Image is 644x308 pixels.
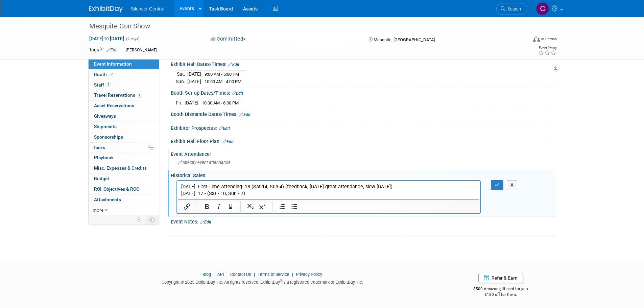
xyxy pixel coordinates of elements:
[290,272,295,277] span: |
[177,181,480,199] iframe: Rich Text Area
[228,62,239,67] a: Edit
[187,78,201,85] td: [DATE]
[124,47,159,54] div: [PERSON_NAME]
[134,215,145,224] td: Personalize Event Tab Strip
[171,217,555,226] div: Event Notes:
[533,36,540,42] img: Format-Inperson.png
[296,272,322,277] a: Privacy Policy
[89,90,159,100] a: Travel Reservations1
[171,123,555,132] div: Exhibitor Prospectus:
[89,174,159,184] a: Budget
[208,35,248,43] button: Committed
[496,3,527,15] a: Search
[89,132,159,142] a: Sponsorships
[94,72,115,77] span: Booth
[110,72,113,76] i: Booth reservation complete
[94,176,109,181] span: Budget
[94,61,132,67] span: Event Information
[94,155,114,160] span: Playbook
[277,202,288,211] button: Numbered list
[171,109,555,118] div: Booth Dismantle Dates/Times:
[94,186,139,192] span: ROI, Objectives & ROO
[176,99,185,106] td: Fri.
[202,100,239,105] span: 10:00 AM - 6:00 PM
[89,163,159,173] a: Misc. Expenses & Credits
[103,36,110,41] span: to
[222,139,234,144] a: Edit
[89,101,159,111] a: Asset Reservations
[205,79,241,84] span: 10:00 AM - 4:00 PM
[89,46,118,54] td: Tags
[89,80,159,90] a: Staff2
[87,20,517,32] div: Mesquite Gun Show
[178,160,231,165] span: Specify event attendance
[89,111,159,121] a: Giveaways
[252,272,257,277] span: |
[93,207,103,213] span: more
[185,99,198,106] td: [DATE]
[181,202,193,211] button: Insert/edit link
[171,136,555,145] div: Exhibit Hall Floor Plan:
[94,134,123,140] span: Sponsorships
[125,37,140,41] span: (2 days)
[171,88,555,97] div: Booth Set-up Dates/Times:
[94,113,116,119] span: Giveaways
[536,2,549,15] img: Cade Cox
[171,170,555,179] div: Historical Sales:
[176,78,187,85] td: Sun.
[89,6,123,13] img: ExhibitDay
[288,202,300,211] button: Bullet list
[257,202,268,211] button: Superscript
[89,70,159,80] a: Booth
[106,82,111,87] span: 2
[217,272,224,277] a: API
[94,92,142,98] span: Travel Reservations
[230,272,251,277] a: Contact Us
[176,71,187,78] td: Sat.
[280,279,282,283] sup: ®
[137,93,142,98] span: 1
[131,6,165,11] span: Silencer Central
[106,48,118,52] a: Edit
[89,59,159,69] a: Event Information
[245,202,256,211] button: Subscript
[239,112,251,117] a: Edit
[225,202,236,211] button: Underline
[89,195,159,205] a: Attachments
[205,72,239,77] span: 9:00 AM - 5:00 PM
[187,71,201,78] td: [DATE]
[200,220,211,224] a: Edit
[374,37,435,42] span: Mesquite, [GEOGRAPHIC_DATA]
[94,197,121,202] span: Attachments
[94,82,111,88] span: Staff
[258,272,289,277] a: Terms of Service
[446,292,555,298] div: $150 off for them.
[541,37,557,42] div: In-Person
[89,35,124,42] span: [DATE] [DATE]
[507,180,518,190] button: X
[94,165,147,171] span: Misc. Expenses & Credits
[213,202,224,211] button: Italic
[89,278,436,285] div: Copyright © 2025 ExhibitDay, Inc. All rights reserved. ExhibitDay is a registered trademark of Ex...
[505,6,521,11] span: Search
[478,273,523,283] a: Refer & Earn
[446,282,555,297] div: $500 Amazon gift card for you,
[89,184,159,194] a: ROI, Objectives & ROO
[94,103,134,108] span: Asset Reservations
[89,122,159,132] a: Shipments
[538,46,556,50] div: Event Rating
[93,145,105,150] span: Tasks
[219,126,230,131] a: Edit
[89,143,159,153] a: Tasks
[232,91,243,96] a: Edit
[145,215,159,224] td: Toggle Event Tabs
[225,272,229,277] span: |
[201,202,213,211] button: Bold
[89,153,159,163] a: Playbook
[487,35,557,45] div: Event Format
[212,272,216,277] span: |
[171,149,555,158] div: Event Attendance:
[171,59,555,68] div: Exhibit Hall Dates/Times:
